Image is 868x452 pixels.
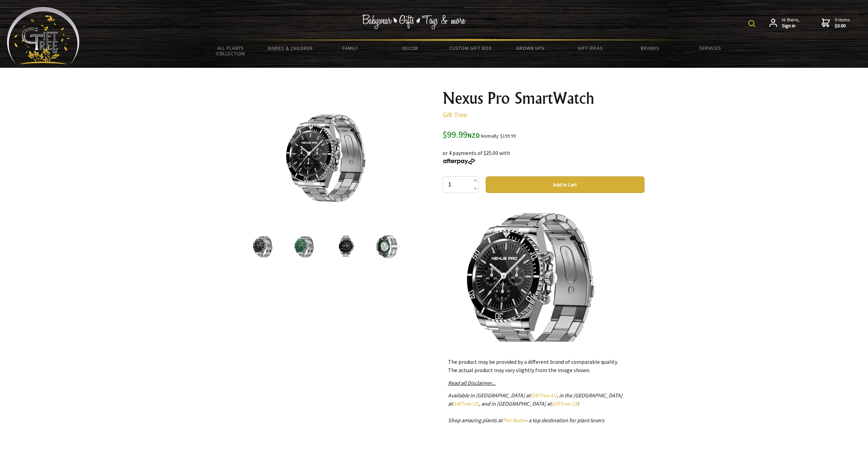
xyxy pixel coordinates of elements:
span: 0 items [835,17,850,29]
a: Gift Tree [442,110,467,119]
img: Nexus Pro SmartWatch [291,233,317,260]
em: Available in [GEOGRAPHIC_DATA] at , in the [GEOGRAPHIC_DATA] at , and in [GEOGRAPHIC_DATA] at ! S... [448,392,622,424]
a: Services [680,41,740,55]
a: Decor [380,41,440,55]
span: NZD [467,131,480,139]
a: The Node [502,417,525,424]
img: product search [748,20,755,27]
a: All Plants Collection [201,41,261,61]
img: Babywear - Gifts - Toys & more [362,15,466,29]
img: Afterpay [442,158,476,165]
strong: $0.00 [835,23,850,29]
h1: Nexus Pro SmartWatch [442,90,645,107]
img: Nexus Pro SmartWatch [271,103,379,211]
a: Grown Ups [500,41,560,55]
img: Nexus Pro SmartWatch [374,233,400,260]
a: Brands [620,41,680,55]
strong: Sign in [782,23,800,29]
button: Add to Cart [486,176,645,193]
a: GiftTree CA [551,400,577,407]
a: 0 items$0.00 [822,17,850,29]
a: Family [320,41,380,55]
div: or 4 payments of $25.00 with [442,140,645,165]
a: Hi there,Sign in [769,17,800,29]
a: Gift Ideas [560,41,620,55]
a: GiftTree US [453,400,479,407]
img: Nexus Pro SmartWatch [332,233,359,260]
a: Custom Gift Box [440,41,500,55]
span: $99.99 [442,129,480,140]
span: Hi there, [782,17,800,29]
a: Babies & Children [261,41,320,55]
img: Nexus Pro SmartWatch [249,233,276,260]
img: Babyware - Gifts - Toys and more... [7,7,80,64]
a: Read all Disclaimer... [448,379,496,386]
a: GiftTree AU [530,392,557,399]
p: The product may be provided by a different brand of comparable quality. The actual product may va... [448,358,639,374]
small: Normally: $199.99 [481,133,516,139]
